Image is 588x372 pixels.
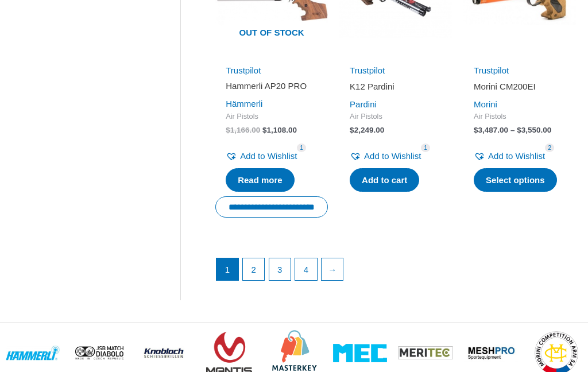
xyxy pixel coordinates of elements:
nav: Product Pagination [215,258,576,286]
a: Select options for “Morini CM200EI” [474,168,557,192]
a: Page 3 [269,258,291,280]
h2: Morini CM200EI [474,81,566,92]
span: Air Pistols [474,112,566,122]
a: Trustpilot [350,65,385,75]
a: → [322,258,343,280]
a: Read more about “Hammerli AP20 PRO” [226,168,295,192]
a: Add to Wishlist [226,148,297,164]
span: $ [517,126,521,134]
h2: K12 Pardini [350,81,442,92]
span: 2 [545,144,554,152]
span: Out of stock [224,21,319,47]
a: Morini [474,99,497,109]
span: 1 [421,144,430,152]
a: Hammerli AP20 PRO [226,80,318,96]
span: Add to Wishlist [364,151,421,161]
span: $ [474,126,478,134]
a: Trustpilot [226,65,261,75]
bdi: 2,249.00 [350,126,384,134]
span: $ [262,126,267,134]
a: Morini CM200EI [474,81,566,96]
span: Page 1 [216,258,238,280]
a: Add to Wishlist [474,148,545,164]
bdi: 3,550.00 [517,126,551,134]
a: Add to cart: “K12 Pardini” [350,168,419,192]
a: Trustpilot [474,65,509,75]
bdi: 1,108.00 [262,126,297,134]
span: $ [226,126,230,134]
bdi: 1,166.00 [226,126,260,134]
span: $ [350,126,354,134]
span: Air Pistols [226,112,318,122]
bdi: 3,487.00 [474,126,508,134]
h2: Hammerli AP20 PRO [226,80,318,92]
span: 1 [297,144,306,152]
a: Page 2 [243,258,265,280]
a: Pardini [350,99,377,109]
a: Hämmerli [226,99,262,108]
a: Add to Wishlist [350,148,421,164]
a: K12 Pardini [350,81,442,96]
span: Add to Wishlist [240,151,297,161]
span: Air Pistols [350,112,442,122]
a: Page 4 [295,258,317,280]
span: Add to Wishlist [488,151,545,161]
span: – [510,126,515,134]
